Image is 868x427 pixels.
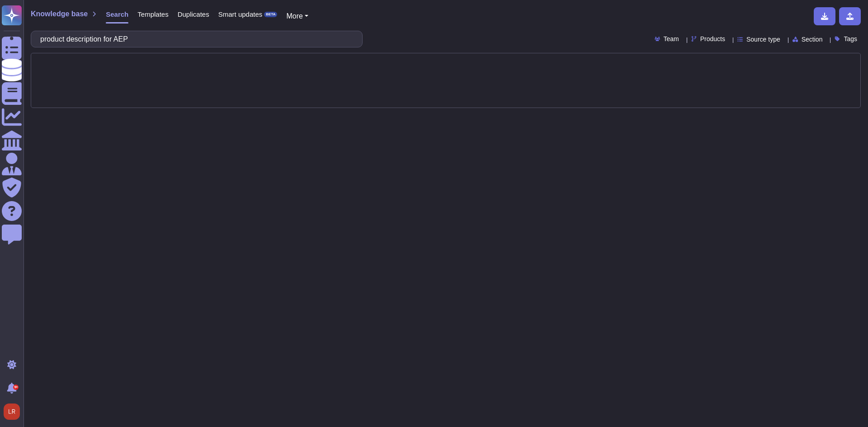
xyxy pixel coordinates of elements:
[286,11,308,22] button: More
[264,12,277,17] div: BETA
[700,36,725,42] span: Products
[178,11,209,18] span: Duplicates
[802,36,823,42] span: Section
[4,404,20,420] img: user
[137,11,168,18] span: Templates
[36,31,353,47] input: Search a question or template...
[844,36,857,42] span: Tags
[2,402,26,422] button: user
[746,36,780,42] span: Source type
[31,10,88,18] span: Knowledge base
[13,385,19,390] div: 9+
[218,11,263,18] span: Smart updates
[106,11,128,18] span: Search
[286,12,302,20] span: More
[664,36,679,42] span: Team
